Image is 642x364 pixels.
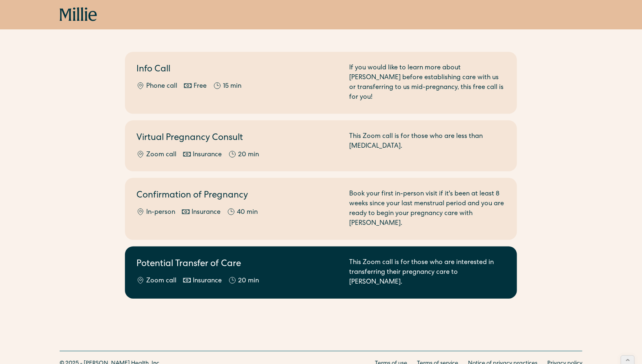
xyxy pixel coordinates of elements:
[192,208,221,218] div: Insurance
[146,150,176,160] div: Zoom call
[146,208,175,218] div: In-person
[136,63,339,77] h2: Info Call
[349,189,506,229] div: Book your first in-person visit if it's been at least 8 weeks since your last menstrual period an...
[349,63,506,102] div: If you would like to learn more about [PERSON_NAME] before establishing care with us or transferr...
[223,82,241,91] div: 15 min
[146,276,176,286] div: Zoom call
[193,276,222,286] div: Insurance
[238,150,259,160] div: 20 min
[136,258,339,271] h2: Potential Transfer of Care
[125,178,517,240] a: Confirmation of PregnancyIn-personInsurance40 minBook your first in-person visit if it's been at ...
[125,120,517,171] a: Virtual Pregnancy ConsultZoom callInsurance20 minThis Zoom call is for those who are less than [M...
[193,150,222,160] div: Insurance
[237,208,258,218] div: 40 min
[125,246,517,299] a: Potential Transfer of CareZoom callInsurance20 minThis Zoom call is for those who are interested ...
[146,82,177,91] div: Phone call
[194,82,207,91] div: Free
[238,276,259,286] div: 20 min
[349,132,506,160] div: This Zoom call is for those who are less than [MEDICAL_DATA].
[136,189,339,203] h2: Confirmation of Pregnancy
[136,132,339,145] h2: Virtual Pregnancy Consult
[125,52,517,114] a: Info CallPhone callFree15 minIf you would like to learn more about [PERSON_NAME] before establish...
[349,258,506,287] div: This Zoom call is for those who are interested in transferring their pregnancy care to [PERSON_NA...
